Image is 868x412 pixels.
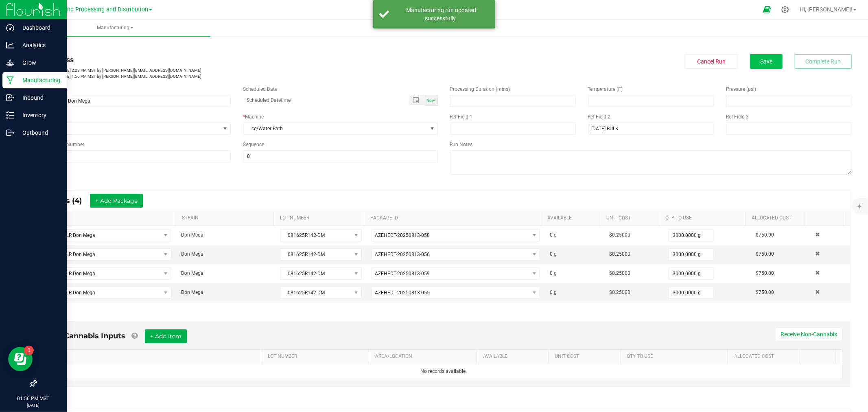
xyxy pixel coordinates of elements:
div: In Progress [36,54,438,65]
p: [DATE] 1:56 PM MST by [PERSON_NAME][EMAIL_ADDRESS][DOMAIN_NAME] [36,73,438,79]
inline-svg: Grow [6,59,14,67]
a: QTY TO USESortable [665,215,742,221]
a: STRAINSortable [182,215,271,221]
a: ITEMSortable [44,215,172,221]
span: $0.25000 [609,251,630,257]
span: Frozen LR Don Mega [43,249,161,260]
span: 081625R142-DM [280,268,351,279]
a: Sortable [811,215,841,221]
span: NO DATA FOUND [42,287,171,299]
td: No records available. [46,364,842,379]
span: Hi, [PERSON_NAME]! [800,6,853,13]
span: Cancel Run [697,58,726,65]
span: Manufacturing [20,24,210,31]
inline-svg: Outbound [6,129,14,137]
span: Ref Field 1 [450,114,473,120]
span: Open Ecommerce Menu [758,2,776,18]
a: AVAILABLESortable [547,215,597,221]
a: Unit CostSortable [606,215,656,221]
a: Allocated CostSortable [735,353,797,360]
a: LOT NUMBERSortable [280,215,361,221]
input: Scheduled Datetime [243,95,400,105]
iframe: Resource center [8,347,33,371]
span: $0.25000 [609,289,630,295]
span: Frozen LR Don Mega [43,230,161,241]
span: $0.25000 [609,232,630,238]
button: Save [750,54,783,69]
span: Don Mega [181,251,203,257]
p: Inbound [14,93,63,103]
span: Don Mega [181,289,203,295]
span: Frozen LR Don Mega [43,287,161,298]
span: g [554,289,557,295]
span: Ref Field 3 [726,114,749,120]
span: Globe Farmacy Inc Processing and Distribution [24,6,148,13]
span: Ice/Water Bath [243,123,427,134]
p: 01:56 PM MST [4,395,63,402]
span: Scheduled Date [243,86,277,92]
span: Sequence [243,142,264,147]
span: 0 [550,289,553,295]
span: NO DATA FOUND [42,229,171,241]
span: NO DATA FOUND [42,267,171,280]
button: Receive Non-Cannabis [775,327,842,341]
button: + Add Item [145,329,187,343]
a: Manufacturing [20,20,210,37]
span: AZEHEDT-20250813-056 [375,252,430,257]
p: Inventory [14,110,63,120]
span: Pressure (psi) [726,86,756,92]
span: $750.00 [756,270,774,276]
button: Complete Run [795,54,852,69]
div: Manage settings [780,6,790,13]
span: 0 [550,270,553,276]
a: ITEMSortable [52,353,258,360]
span: 0 [550,251,553,257]
span: Save [760,58,772,65]
inline-svg: Analytics [6,41,14,49]
a: Add Non-Cannabis items that were also consumed in the run (e.g. gloves and packaging); Also add N... [131,331,138,340]
span: g [554,232,557,238]
a: LOT NUMBERSortable [268,353,366,360]
span: None [36,123,220,134]
span: 081625R142-DM [280,230,351,241]
span: Processing Duration (mins) [450,86,510,92]
a: AVAILABLESortable [483,353,545,360]
div: Manufacturing run updated successfully. [394,6,489,22]
inline-svg: Dashboard [6,24,14,32]
a: AREA/LOCATIONSortable [375,353,473,360]
span: AZEHEDT-20250813-058 [375,232,430,238]
span: g [554,270,557,276]
a: Unit CostSortable [555,353,617,360]
span: Now [427,98,435,103]
a: Sortable [806,353,833,360]
span: Don Mega [181,270,203,276]
inline-svg: Inventory [6,111,14,119]
span: $750.00 [756,232,774,238]
span: Machine [245,114,264,120]
inline-svg: Manufacturing [6,76,14,84]
a: QTY TO USESortable [627,353,725,360]
p: Dashboard [14,23,63,33]
span: Non-Cannabis Inputs [45,331,125,340]
span: Complete Run [806,58,841,65]
span: NO DATA FOUND [42,248,171,261]
span: g [554,251,557,257]
span: Ref Field 2 [588,114,611,120]
p: Grow [14,58,63,68]
p: [DATE] [4,402,63,408]
span: Don Mega [181,232,203,238]
iframe: Resource center unread badge [24,346,34,355]
span: 0 [550,232,553,238]
span: Frozen LR Don Mega [43,268,161,279]
span: Toggle popup [409,95,425,105]
span: $750.00 [756,251,774,257]
inline-svg: Inbound [6,94,14,102]
span: 081625R142-DM [280,249,351,260]
p: Manufacturing [14,75,63,85]
a: Allocated CostSortable [752,215,801,221]
span: $0.25000 [609,270,630,276]
span: 081625R142-DM [280,287,351,298]
a: PACKAGE IDSortable [370,215,538,221]
p: Outbound [14,128,63,138]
